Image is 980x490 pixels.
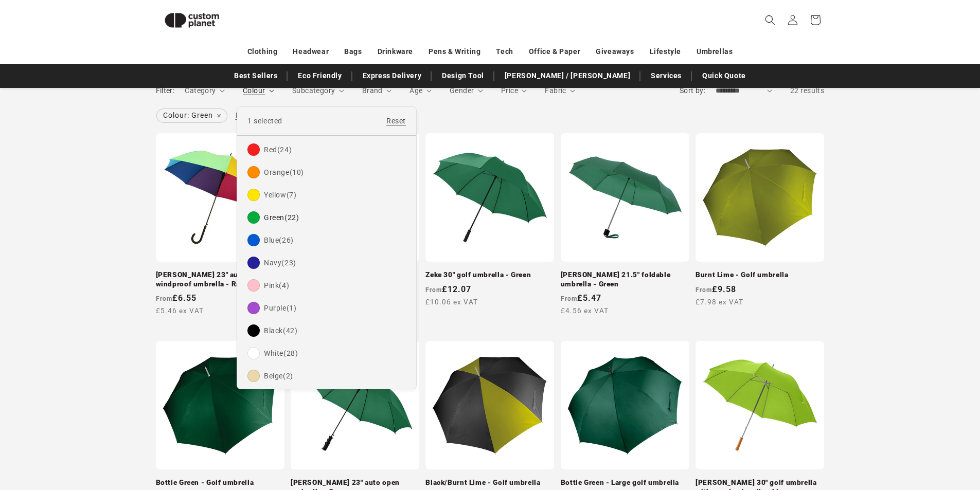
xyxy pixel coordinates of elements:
[437,67,489,85] a: Design Tool
[378,43,413,61] a: Drinkware
[496,43,513,61] a: Tech
[429,43,480,61] a: Pens & Writing
[358,67,427,85] a: Express Delivery
[293,67,347,85] a: Eco Friendly
[697,67,751,85] a: Quick Quote
[243,85,274,96] summary: Colour (1 selected)
[650,43,681,61] a: Lifestyle
[646,67,687,85] a: Services
[344,43,362,61] a: Bags
[156,4,228,37] img: Custom Planet
[229,67,282,85] a: Best Sellers
[596,43,634,61] a: Giveaways
[386,115,406,128] a: Reset
[247,43,278,61] a: Clothing
[529,43,580,61] a: Office & Paper
[293,43,329,61] a: Headwear
[697,43,733,61] a: Umbrellas
[500,67,635,85] a: [PERSON_NAME] / [PERSON_NAME]
[759,9,781,31] summary: Search
[808,379,980,490] iframe: Chat Widget
[247,117,282,125] span: 1 selected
